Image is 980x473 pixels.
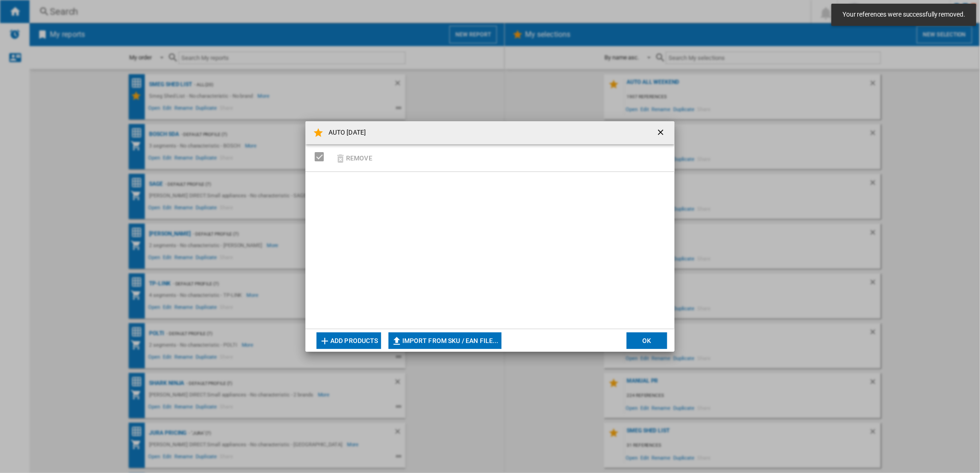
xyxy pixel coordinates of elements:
button: getI18NText('BUTTONS.CLOSE_DIALOG') [652,124,671,142]
button: Import from SKU / EAN file... [388,332,502,349]
span: Your references were successfully removed. [840,10,968,19]
button: Add products [317,332,381,349]
md-checkbox: SELECTIONS.EDITION_POPUP.SELECT_DESELECT [315,149,329,164]
button: Remove [332,147,375,169]
ng-md-icon: getI18NText('BUTTONS.CLOSE_DIALOG') [656,128,667,139]
button: OK [627,332,667,349]
h4: AUTO [DATE] [324,128,366,137]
